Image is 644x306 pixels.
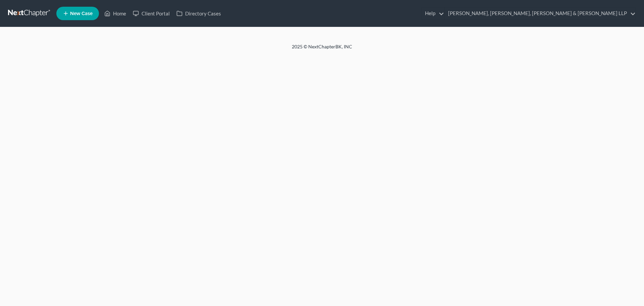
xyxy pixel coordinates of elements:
a: [PERSON_NAME], [PERSON_NAME], [PERSON_NAME] & [PERSON_NAME] LLP [445,7,636,19]
a: Help [422,7,444,19]
a: Directory Cases [173,7,224,19]
a: Client Portal [129,7,173,19]
div: 2025 © NextChapterBK, INC [131,43,513,55]
new-legal-case-button: New Case [56,7,99,20]
a: Home [101,7,129,19]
